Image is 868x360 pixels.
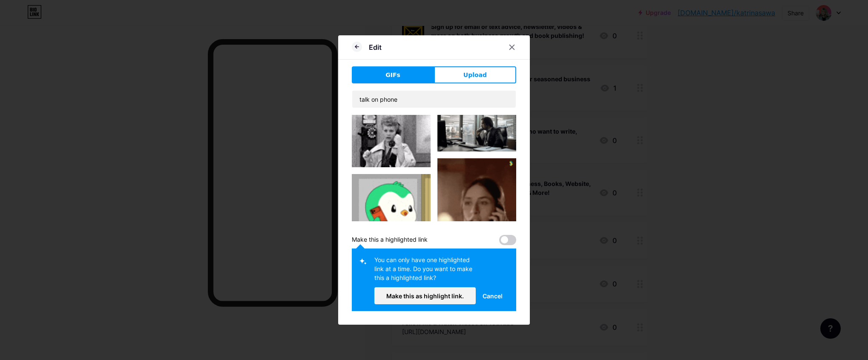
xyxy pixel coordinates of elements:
button: GIFs [352,66,434,83]
span: GIFs [385,71,400,80]
span: Upload [463,71,487,80]
div: Edit [369,42,382,52]
button: Upload [434,66,516,83]
div: You can only have one highlighted link at a time. Do you want to make this a highlighted link? [374,255,476,287]
img: Gihpy [352,174,431,253]
img: Gihpy [352,108,431,168]
img: Gihpy [437,107,516,151]
div: Make this a highlighted link [352,235,428,245]
button: Cancel [476,287,509,304]
span: Cancel [483,291,503,300]
span: Make this as highlight link. [386,292,464,300]
button: Make this as highlight link. [374,287,476,304]
img: Gihpy [437,158,516,237]
input: Search [352,91,516,108]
